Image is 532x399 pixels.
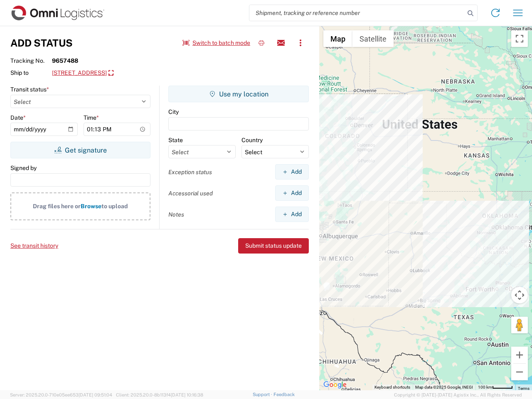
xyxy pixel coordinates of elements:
[79,392,112,397] span: [DATE] 09:51:04
[168,211,184,218] label: Notes
[10,164,37,172] label: Signed by
[52,66,113,80] a: [STREET_ADDRESS]
[475,384,515,390] button: Map Scale: 100 km per 46 pixels
[275,164,309,180] button: Add
[10,114,26,121] label: Date
[249,5,465,21] input: Shipment, tracking or reference number
[10,142,150,158] button: Get signature
[321,379,349,390] a: Open this area in Google Maps (opens a new window)
[415,385,473,389] span: Map data ©2025 Google, INEGI
[84,114,99,121] label: Time
[10,86,49,93] label: Transit status
[511,317,528,333] button: Drag Pegman onto the map to open Street View
[511,364,528,380] button: Zoom out
[518,386,530,391] a: Terms
[52,57,78,64] strong: 9657488
[10,239,58,253] button: See transit history
[253,392,273,397] a: Support
[321,379,349,390] img: Google
[394,391,522,399] span: Copyright © [DATE]-[DATE] Agistix Inc., All Rights Reserved
[10,69,52,76] span: Ship to
[241,136,263,144] label: Country
[238,238,309,254] button: Submit status update
[273,392,295,397] a: Feedback
[374,384,410,390] button: Keyboard shortcuts
[168,136,183,144] label: State
[168,108,179,116] label: City
[10,392,112,397] span: Server: 2025.20.0-710e05ee653
[511,287,528,303] button: Map camera controls
[171,392,203,397] span: [DATE] 10:16:38
[33,203,81,209] span: Drag files here or
[81,203,101,209] span: Browse
[168,86,309,102] button: Use my location
[182,36,250,50] button: Switch to batch mode
[275,207,309,222] button: Add
[116,392,203,397] span: Client: 2025.20.0-8b113f4
[10,37,73,49] h3: Add Status
[10,57,52,64] span: Tracking No.
[478,385,492,389] span: 100 km
[275,185,309,201] button: Add
[511,30,528,47] button: Toggle fullscreen view
[168,190,213,197] label: Accessorial used
[168,168,212,176] label: Exception status
[323,30,352,47] button: Show street map
[101,203,128,209] span: to upload
[352,30,394,47] button: Show satellite imagery
[511,347,528,363] button: Zoom in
